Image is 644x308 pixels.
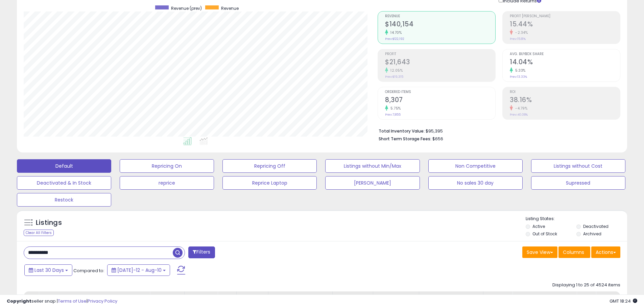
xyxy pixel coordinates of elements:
small: Prev: 15.81% [510,37,526,41]
strong: Copyright [7,298,31,304]
button: No sales 30 day [428,176,523,190]
div: Fulfillment [187,294,215,301]
div: Repricing [153,294,182,301]
span: Revenue [221,5,239,11]
span: Revenue [385,15,495,18]
small: 5.33% [513,68,526,73]
small: -4.79% [513,106,527,111]
button: Deactivated & In Stock [17,176,111,190]
button: Save View [522,246,557,258]
div: Listed Price [515,294,574,301]
span: Profit [385,52,495,56]
div: seller snap | | [7,298,117,305]
span: ROI [510,90,620,94]
div: Cost [220,294,234,301]
span: Revenue (prev) [171,5,202,11]
h2: 8,307 [385,96,495,105]
div: Markup on Cost [422,294,480,301]
span: Compared to: [73,267,104,274]
button: Last 30 Days [24,264,72,276]
button: Repricing Off [222,159,317,173]
span: Avg. Buybox Share [510,52,620,56]
button: Columns [558,246,590,258]
span: Columns [563,249,584,256]
button: Default [17,159,111,173]
small: Prev: 7,855 [385,113,401,117]
button: [PERSON_NAME] [325,176,420,190]
h2: $21,643 [385,58,495,67]
span: Last 30 Days [34,267,64,274]
h2: 15.44% [510,20,620,29]
label: Deactivated [583,223,609,229]
b: Total Inventory Value: [379,128,425,134]
span: [DATE]-12 - Aug-10 [117,267,162,274]
small: Prev: 13.33% [510,75,527,79]
p: Listing States: [526,216,627,222]
div: Title [42,294,147,301]
h2: 14.04% [510,58,620,67]
span: $656 [432,136,443,142]
small: 14.70% [388,30,402,35]
button: Restock [17,193,111,207]
div: [PERSON_NAME] [376,294,416,301]
button: [DATE]-12 - Aug-10 [107,264,170,276]
div: Displaying 1 to 25 of 4524 items [552,282,620,288]
h2: $140,154 [385,20,495,29]
button: Reprice Laptop [222,176,317,190]
button: Filters [188,246,215,258]
small: -2.34% [513,30,528,35]
button: Listings without Cost [531,159,625,173]
small: Prev: $122,192 [385,37,404,41]
span: Profit [PERSON_NAME] [510,15,620,18]
h5: Listings [36,218,62,228]
label: Active [532,223,545,229]
b: Short Term Storage Fees: [379,136,431,142]
button: Repricing On [120,159,214,173]
a: Privacy Policy [88,298,117,304]
button: reprice [120,176,214,190]
button: Actions [591,246,620,258]
button: Listings without Min/Max [325,159,420,173]
label: Archived [583,231,601,237]
label: Out of Stock [532,231,557,237]
button: Supressed [531,176,625,190]
a: Terms of Use [58,298,87,304]
div: Clear All Filters [24,230,54,236]
small: Prev: $19,315 [385,75,403,79]
h2: 38.16% [510,96,620,105]
div: Min Price [335,294,370,301]
small: 12.05% [388,68,403,73]
span: 2025-09-10 18:24 GMT [610,298,637,304]
span: Ordered Items [385,90,495,94]
button: Non Competitive [428,159,523,173]
li: $95,395 [379,126,615,135]
div: Amazon Fees [271,294,330,301]
small: Prev: 40.08% [510,113,528,117]
small: 5.75% [388,106,401,111]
